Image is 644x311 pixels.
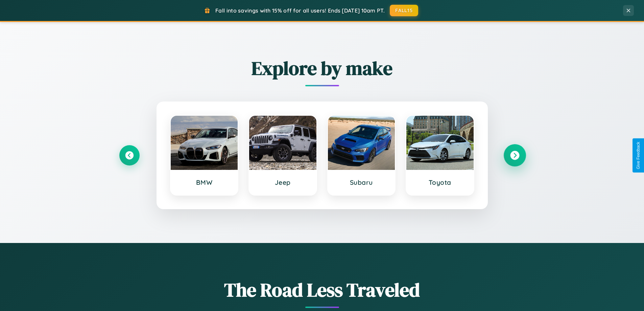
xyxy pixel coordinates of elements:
[119,55,525,81] h2: Explore by make
[413,178,467,186] h3: Toyota
[177,178,231,186] h3: BMW
[119,277,525,303] h1: The Road Less Traveled
[390,5,418,16] button: FALL15
[215,7,385,14] span: Fall into savings with 15% off for all users! Ends [DATE] 10am PT.
[636,142,641,169] div: Give Feedback
[335,178,388,186] h3: Subaru
[256,178,310,186] h3: Jeep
